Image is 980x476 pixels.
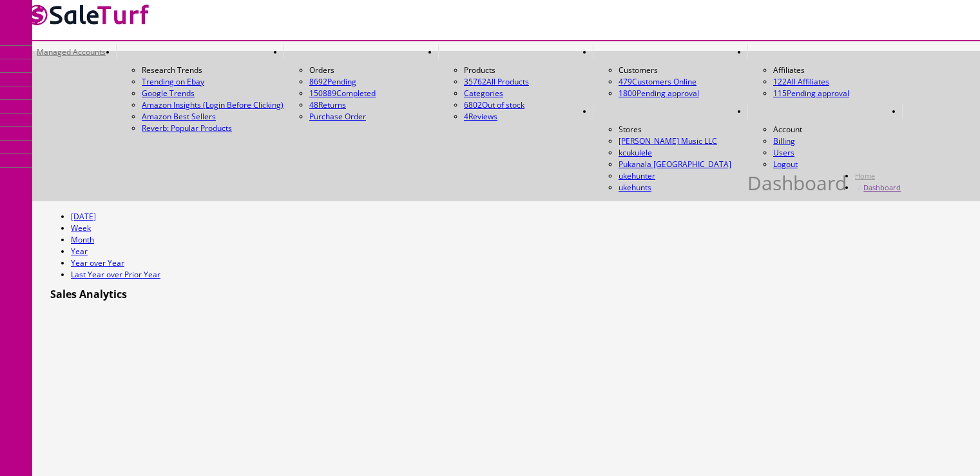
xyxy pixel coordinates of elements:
[773,76,829,87] a: 122All Affiliates
[773,159,798,170] a: Logout
[71,234,94,245] a: Month
[26,45,116,59] a: Managed Accounts
[142,64,283,76] li: Research Trends
[619,147,652,158] a: kcukulele
[142,111,283,123] a: Amazon Best Sellers
[71,223,91,233] a: Week
[309,88,376,99] a: 150889Completed
[71,246,88,257] a: Year
[309,88,336,99] span: 150889
[464,88,503,99] a: Categories
[619,182,651,193] a: ukehunts
[464,76,486,87] span: 35762
[464,99,524,110] a: 6802Out of stock
[309,99,346,110] a: 48Returns
[619,64,747,76] li: Customers
[45,288,127,300] h3: Sales Analytics
[619,124,747,135] li: Stores
[902,104,923,119] a: HELP
[309,76,438,88] a: 8692Pending
[142,99,283,111] a: Amazon Insights (Login Before Clicking)
[464,64,593,76] li: Products
[855,171,875,181] a: Home
[142,76,283,88] a: Trending on Ebay
[619,170,655,181] a: ukehunter
[773,88,787,99] span: 115
[309,64,438,76] li: Orders
[619,135,717,146] a: [PERSON_NAME] Music LLC
[619,76,697,87] a: 479Customers Online
[142,88,283,99] a: Google Trends
[773,124,902,135] li: Account
[773,147,794,158] a: Users
[619,76,632,87] span: 479
[71,269,160,280] a: Last Year over Prior Year
[309,111,366,122] a: Purchase Order
[142,123,283,134] a: Reverb: Popular Products
[773,76,787,87] span: 122
[773,64,902,76] li: Affiliates
[863,183,901,192] a: Dashboard
[747,177,847,189] h1: Dashboard
[464,111,468,122] span: 4
[773,88,849,99] a: 115Pending approval
[619,88,637,99] span: 1800
[619,159,731,170] a: Pukanala [GEOGRAPHIC_DATA]
[309,99,318,110] span: 48
[309,76,327,87] span: 8692
[773,135,795,146] a: Billing
[464,111,497,122] a: 4Reviews
[71,211,96,222] a: [DATE]
[619,88,699,99] a: 1800Pending approval
[464,76,529,87] a: 35762All Products
[71,257,124,268] a: Year over Year
[464,99,482,110] span: 6802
